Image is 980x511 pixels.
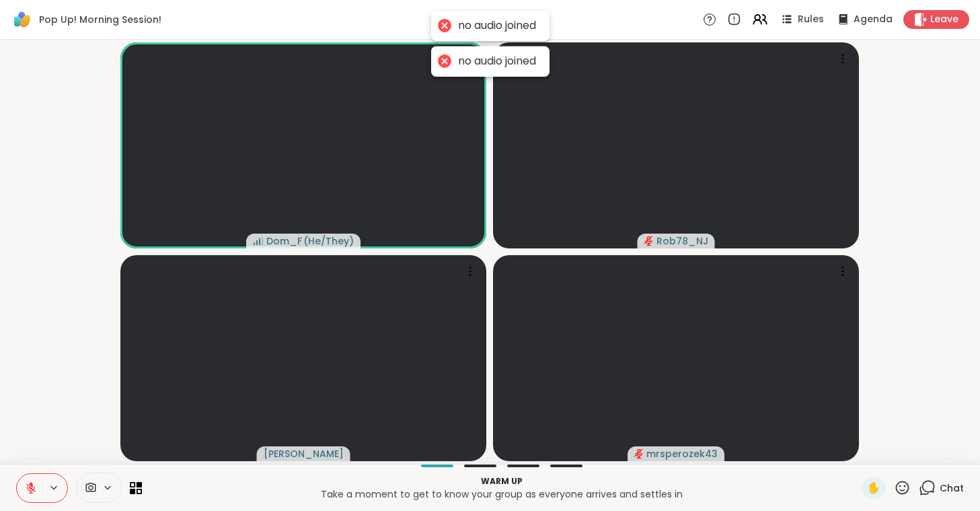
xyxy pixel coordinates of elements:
span: Rob78_NJ [656,234,708,248]
div: no audio joined [458,55,536,69]
span: Pop Up! Morning Session! [39,13,161,26]
div: no audio joined [458,19,536,33]
span: Agenda [854,13,893,26]
span: Dom_F [266,234,302,248]
p: Warm up [150,475,854,487]
img: ShareWell Logomark [11,8,34,31]
span: mrsperozek43 [646,447,718,461]
span: ✋ [867,480,880,496]
span: audio-muted [644,236,654,246]
span: audio-muted [634,449,644,458]
p: Take a moment to get to know your group as everyone arrives and settles in [150,487,854,501]
span: [PERSON_NAME] [264,447,344,461]
span: Leave [930,13,958,26]
span: Rules [798,13,824,26]
span: Chat [940,481,964,495]
span: ( He/They ) [303,234,354,248]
